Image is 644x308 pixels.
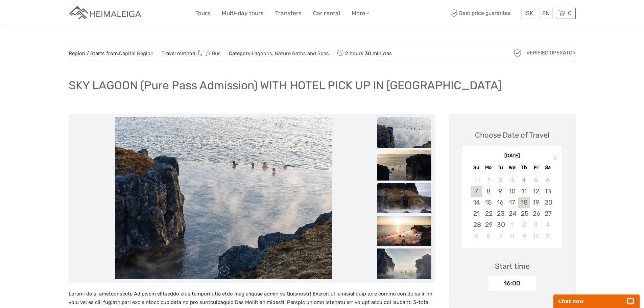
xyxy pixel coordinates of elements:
[526,49,576,56] span: Verified Operator
[567,10,573,17] span: 0
[229,50,329,57] span: Category:
[518,174,530,186] div: Not available Thursday, September 4th, 2025
[195,8,210,18] a: Tours
[506,163,518,172] div: We
[506,231,518,242] div: Choose Wednesday, October 8th, 2025
[449,8,520,19] span: Best price guarantee
[506,186,518,197] div: Choose Wednesday, September 10th, 2025
[512,48,523,58] img: verified_operator_grey_128.png
[337,48,392,58] span: 2 hours 30 minutes
[530,186,542,197] div: Choose Friday, September 12th, 2025
[542,208,554,219] div: Choose Saturday, September 27th, 2025
[494,197,506,208] div: Choose Tuesday, September 16th, 2025
[542,231,554,242] div: Choose Saturday, October 11th, 2025
[471,219,482,230] div: Choose Sunday, September 28th, 2025
[542,163,554,172] div: Sa
[471,231,482,242] div: Choose Sunday, October 5th, 2025
[542,174,554,186] div: Not available Saturday, September 6th, 2025
[464,174,560,242] div: month 2025-09
[530,163,542,172] div: Fr
[252,50,329,56] a: Lagoons, Nature Baths and Spas
[524,10,533,17] span: ISK
[482,219,494,230] div: Choose Monday, September 29th, 2025
[482,174,494,186] div: Not available Monday, September 1st, 2025
[377,150,431,181] img: 024db05b30754570b251af8aca4822ea_slider_thumbnail.jpeg
[494,163,506,172] div: Tu
[530,219,542,230] div: Choose Friday, October 3rd, 2025
[494,219,506,230] div: Choose Tuesday, September 30th, 2025
[530,197,542,208] div: Choose Friday, September 19th, 2025
[115,117,332,280] img: b9d6ab1810ce456ba5628bf5940d3301_main_slider.jpeg
[482,231,494,242] div: Choose Monday, October 6th, 2025
[197,50,221,56] a: Bus
[482,186,494,197] div: Choose Monday, September 8th, 2025
[482,197,494,208] div: Choose Monday, September 15th, 2025
[530,231,542,242] div: Choose Friday, October 10th, 2025
[542,219,554,230] div: Choose Saturday, October 4th, 2025
[518,219,530,230] div: Choose Thursday, October 2nd, 2025
[518,231,530,242] div: Choose Thursday, October 9th, 2025
[518,208,530,219] div: Choose Thursday, September 25th, 2025
[506,208,518,219] div: Choose Wednesday, September 24th, 2025
[482,208,494,219] div: Choose Monday, September 22nd, 2025
[471,163,482,172] div: Su
[162,48,221,58] span: Travel method:
[494,186,506,197] div: Choose Tuesday, September 9th, 2025
[518,186,530,197] div: Choose Thursday, September 11th, 2025
[549,287,644,308] iframe: LiveChat chat widget
[495,261,530,271] div: Start time
[352,8,369,18] a: More
[471,186,482,197] div: Choose Sunday, September 7th, 2025
[119,50,153,56] a: Capital Region
[506,219,518,230] div: Choose Wednesday, October 1st, 2025
[506,197,518,208] div: Choose Wednesday, September 17th, 2025
[471,197,482,208] div: Choose Sunday, September 14th, 2025
[69,5,143,22] img: Apartments in Reykjavik
[530,208,542,219] div: Choose Friday, September 26th, 2025
[69,78,502,92] h1: SKY LAGOON (Pure Pass Admission) WITH HOTEL PICK UP IN [GEOGRAPHIC_DATA]
[494,208,506,219] div: Choose Tuesday, September 23rd, 2025
[542,197,554,208] div: Choose Saturday, September 20th, 2025
[377,117,431,148] img: b9d6ab1810ce456ba5628bf5940d3301_slider_thumbnail.jpeg
[530,174,542,186] div: Not available Friday, September 5th, 2025
[475,130,549,140] div: Choose Date of Travel
[494,231,506,242] div: Choose Tuesday, October 7th, 2025
[313,8,340,18] a: Car rental
[542,186,554,197] div: Choose Saturday, September 13th, 2025
[462,152,562,160] div: [DATE]
[551,154,562,165] button: Next Month
[471,208,482,219] div: Choose Sunday, September 21st, 2025
[518,163,530,172] div: Th
[506,174,518,186] div: Not available Wednesday, September 3rd, 2025
[488,276,536,291] div: 16:00
[494,174,506,186] div: Not available Tuesday, September 2nd, 2025
[539,8,553,19] div: EN
[518,197,530,208] div: Choose Thursday, September 18th, 2025
[275,8,302,18] a: Transfers
[222,8,264,18] a: Multi-day tours
[377,248,431,279] img: 113f1c1039184c499df13734b153140c_slider_thumbnail.jpeg
[482,163,494,172] div: Mo
[471,174,482,186] div: Not available Sunday, August 31st, 2025
[69,50,153,57] span: Region / Starts from:
[377,183,431,213] img: 0c2a1a0ef63e4c2496731494faad7a89_slider_thumbnail.jpeg
[377,216,431,246] img: cbce84e0de604004b2de59a51d60093e_slider_thumbnail.jpeg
